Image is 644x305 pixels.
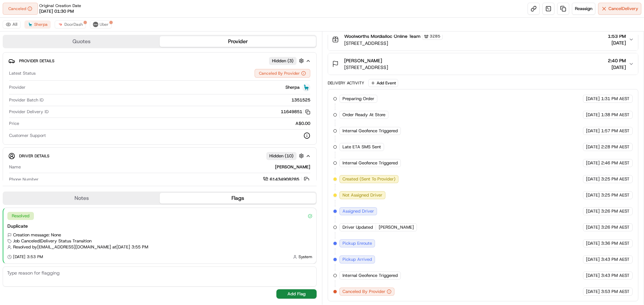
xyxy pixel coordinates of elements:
img: sherpa_logo.png [302,83,310,91]
span: Created (Sent To Provider) [342,176,395,182]
img: doordash_logo_v2.png [58,22,63,27]
span: [PERSON_NAME] [379,224,414,230]
span: 3:43 PM AEST [601,273,630,279]
span: Driver Updated [342,224,373,230]
span: Internal Geofence Triggered [342,273,398,279]
span: System [299,254,312,259]
span: [DATE] 3:53 PM [13,254,43,259]
span: Provider [9,84,25,90]
span: [DATE] 01:30 PM [39,8,74,14]
button: Add Event [368,79,398,87]
button: [PERSON_NAME][STREET_ADDRESS]2:40 PM[DATE] [328,53,638,75]
span: Pickup Enroute [342,240,372,246]
span: 1:53 PM [608,33,626,40]
span: A$0.00 [296,121,310,127]
button: Canceled [3,3,38,15]
span: 3285 [430,33,440,39]
span: [PERSON_NAME] [344,57,382,64]
span: 1:38 PM AEST [601,112,630,118]
span: 2:28 PM AEST [601,144,630,150]
span: Name [9,164,21,170]
div: [PERSON_NAME] [23,164,310,170]
span: [STREET_ADDRESS] [344,64,388,71]
span: 1351525 [291,97,310,103]
span: Creation message: None [13,232,61,238]
span: 2:40 PM [608,57,626,64]
button: Sherpa [24,20,51,28]
span: Reassign [575,6,592,12]
span: Resolved by [EMAIL_ADDRESS][DOMAIN_NAME] [13,244,111,250]
span: [DATE] [586,192,600,198]
span: 3:36 PM AEST [601,240,630,246]
span: [DATE] [586,144,600,150]
span: 61434908285 [270,176,299,182]
span: [DATE] [586,208,600,214]
span: Original Creation Date [39,3,81,8]
button: CancelDelivery [598,3,641,15]
span: [DATE] [586,128,600,134]
span: Driver Details [19,153,49,159]
span: Not Assigned Driver [342,192,382,198]
span: [DATE] [586,224,600,230]
a: 61434908285 [263,176,310,183]
button: Hidden (10) [266,152,306,160]
span: 3:53 PM AEST [601,289,630,295]
span: Canceled By Provider [342,289,385,295]
span: Price [9,121,19,127]
span: Phone Number [9,176,39,182]
span: [DATE] [586,176,600,182]
span: Internal Geofence Triggered [342,128,398,134]
span: Internal Geofence Triggered [342,160,398,166]
span: 3:25 PM AEST [601,192,630,198]
span: 3:43 PM AEST [601,256,630,262]
span: Assigned Driver [342,208,374,214]
span: 3:26 PM AEST [601,208,630,214]
span: 3:26 PM AEST [601,224,630,230]
button: Woolworths Mordialloc Online Team3285[STREET_ADDRESS]1:53 PM[DATE] [328,28,638,51]
span: [DATE] [608,40,626,46]
span: Sherpa [285,84,300,90]
span: at [DATE] 3:55 PM [112,244,148,250]
button: DoorDash [55,20,86,28]
span: Provider Batch ID [9,97,44,103]
button: All [3,20,20,28]
span: [DATE] [608,64,626,71]
span: 1:31 PM AEST [601,96,630,102]
div: Resolved [7,212,34,220]
button: Canceled By Provider [255,69,310,78]
span: Order Ready At Store [342,112,385,118]
span: [DATE] [586,160,600,166]
span: Late ETA SMS Sent [342,144,381,150]
button: Add Flag [276,289,317,299]
span: Preparing Order [342,96,374,102]
button: Driver DetailsHidden (10) [8,150,311,161]
span: Latest Status [9,70,36,76]
span: [DATE] [586,96,600,102]
span: [DATE] [586,240,600,246]
span: DoorDash [64,22,83,27]
span: [DATE] [586,256,600,262]
span: [DATE] [586,273,600,279]
span: Woolworths Mordialloc Online Team [344,33,421,40]
span: [DATE] [586,289,600,295]
span: 2:46 PM AEST [601,160,630,166]
button: Quotes [3,36,160,47]
span: Provider Delivery ID [9,109,49,115]
span: Uber [100,22,109,27]
span: 3:25 PM AEST [601,176,630,182]
span: [STREET_ADDRESS] [344,40,443,47]
button: 11649851 [281,109,310,115]
span: Job Canceled | Delivery Status Transition [13,238,92,244]
span: 1:57 PM AEST [601,128,630,134]
div: Duplicate [7,223,312,229]
button: Hidden (3) [269,57,306,65]
button: Flags [160,193,316,204]
img: sherpa_logo.png [28,22,33,27]
button: Provider [160,36,316,47]
span: Hidden ( 3 ) [272,58,293,64]
span: Provider Details [19,58,54,64]
button: Notes [3,193,160,204]
button: Uber [90,20,112,28]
